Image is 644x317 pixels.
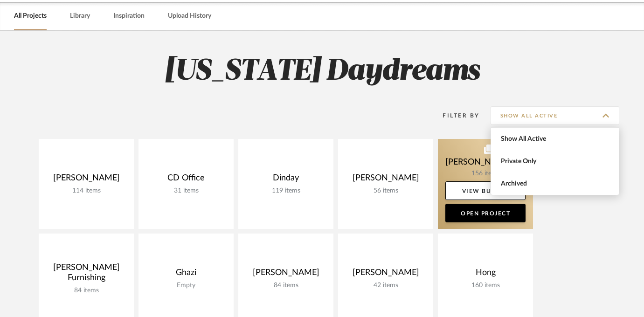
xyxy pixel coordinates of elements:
div: [PERSON_NAME] [346,173,426,187]
div: Hong [445,268,526,282]
div: Filter By [431,111,480,120]
div: CD Office [146,173,226,187]
div: Dinday [246,173,326,187]
div: [PERSON_NAME] [246,268,326,282]
a: Upload History [168,10,211,22]
span: Show All Active [501,135,611,143]
a: All Projects [14,10,47,22]
div: 119 items [246,187,326,195]
span: Private Only [501,158,611,165]
div: Empty [146,282,226,289]
div: 56 items [346,187,426,195]
div: [PERSON_NAME] [46,173,126,187]
div: 160 items [445,282,526,289]
a: Inspiration [113,10,145,22]
a: Library [70,10,90,22]
a: View Budget [445,181,526,200]
div: 84 items [46,287,126,295]
div: [PERSON_NAME] Furnishing [46,262,126,287]
div: 42 items [346,282,426,289]
div: [PERSON_NAME] [346,268,426,282]
div: 84 items [246,282,326,289]
a: Open Project [445,204,526,222]
span: Archived [501,180,611,188]
div: 31 items [146,187,226,195]
div: Ghazi [146,268,226,282]
div: 114 items [46,187,126,195]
